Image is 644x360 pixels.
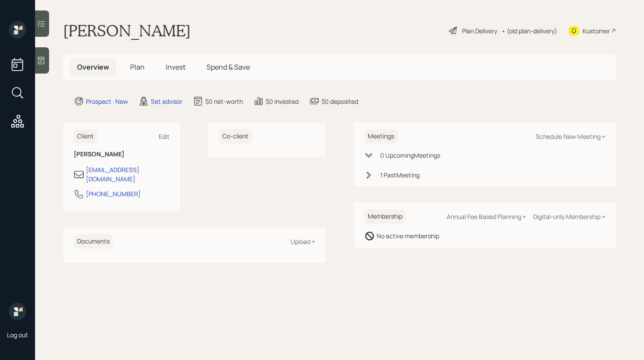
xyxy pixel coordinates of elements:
h6: Client [74,129,97,144]
div: Upload + [291,237,315,246]
span: Spend & Save [206,62,250,72]
h6: Membership [364,209,406,224]
h6: Meetings [364,129,398,144]
span: Invest [166,62,185,72]
div: [EMAIL_ADDRESS][DOMAIN_NAME] [86,165,170,184]
h6: [PERSON_NAME] [74,151,170,158]
div: $0 deposited [321,97,358,106]
div: Plan Delivery [462,26,497,35]
div: Digital-only Membership + [533,212,605,221]
div: [PHONE_NUMBER] [86,189,141,198]
span: Overview [77,62,109,72]
div: Set advisor [151,97,182,106]
div: Schedule New Meeting + [536,132,605,141]
div: • (old plan-delivery) [502,26,557,35]
h6: Documents [74,234,113,249]
div: No active membership [377,231,439,240]
div: 1 Past Meeting [380,170,420,180]
div: $0 net-worth [205,97,243,106]
div: $0 invested [266,97,299,106]
div: Kustomer [583,26,610,35]
h1: [PERSON_NAME] [63,21,191,40]
h6: Co-client [219,129,252,144]
div: Prospect · New [86,97,128,106]
div: Annual Fee Based Planning + [447,212,526,221]
div: 0 Upcoming Meeting s [380,151,440,160]
img: retirable_logo.png [9,303,26,320]
span: Plan [130,62,145,72]
div: Edit [159,132,170,141]
div: Log out [7,331,28,339]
